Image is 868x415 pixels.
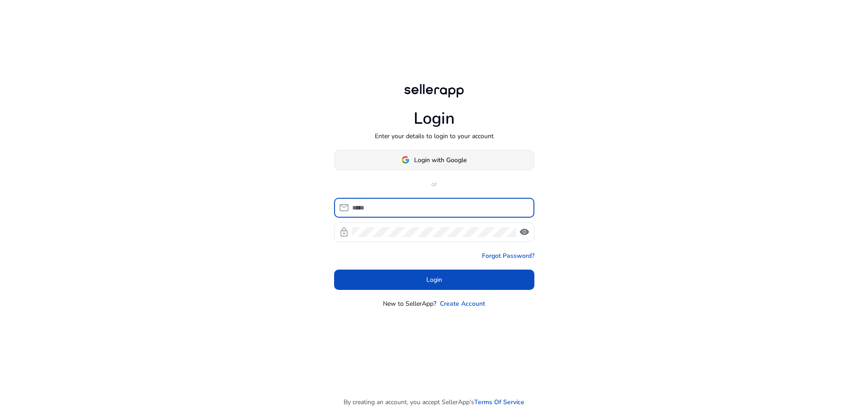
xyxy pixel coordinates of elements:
[383,299,436,308] p: New to SellerApp?
[334,179,534,189] p: or
[426,275,442,284] span: Login
[414,155,467,165] span: Login with Google
[440,299,485,308] a: Create Account
[482,251,534,261] a: Forgot Password?
[519,227,530,238] span: visibility
[334,270,534,290] button: Login
[334,150,534,170] button: Login with Google
[474,397,524,407] a: Terms Of Service
[339,227,349,238] span: lock
[414,109,455,128] h1: Login
[375,131,494,141] p: Enter your details to login to your account
[339,202,349,213] span: mail
[401,156,410,164] img: google-logo.svg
